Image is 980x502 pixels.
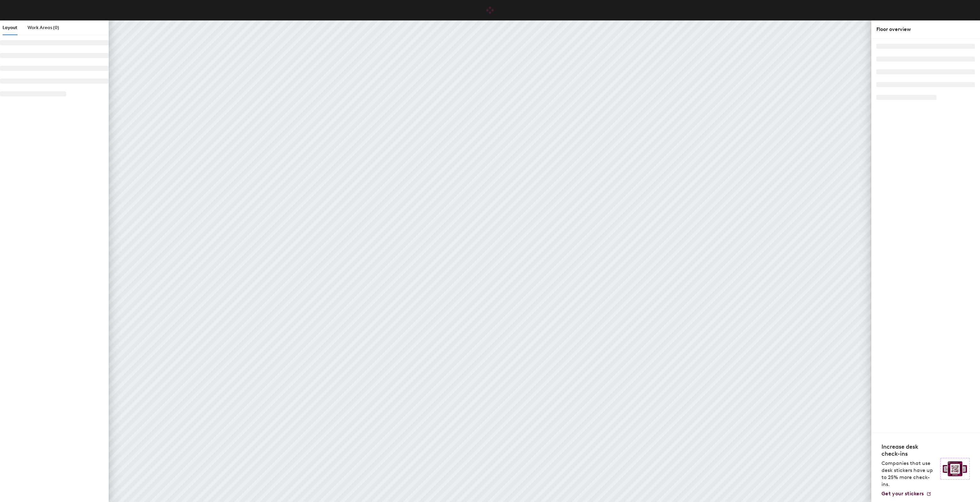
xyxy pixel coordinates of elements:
[940,458,970,480] img: Sticker logo
[876,26,975,33] div: Floor overview
[3,25,17,30] span: Layout
[881,460,937,488] p: Companies that use desk stickers have up to 25% more check-ins.
[881,491,931,497] a: Get your stickers
[881,443,937,457] h4: Increase desk check-ins
[28,25,59,30] span: Work Areas (0)
[881,491,924,497] span: Get your stickers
